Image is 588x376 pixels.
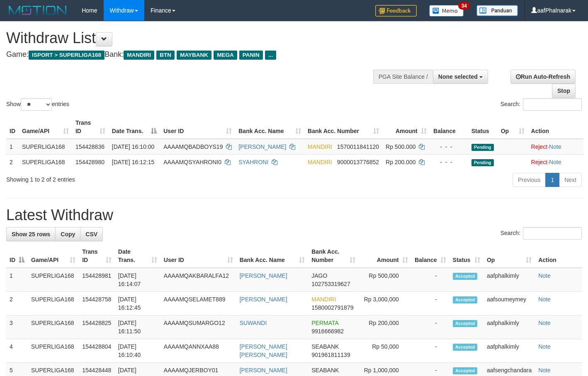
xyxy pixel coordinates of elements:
[471,144,494,151] span: Pending
[240,367,287,374] a: [PERSON_NAME]
[304,115,382,139] th: Bank Acc. Number: activate to sort column ascending
[552,84,576,98] a: Stop
[458,2,469,10] span: 34
[6,30,384,46] h1: Withdraw List
[559,173,582,187] a: Next
[411,339,450,363] td: -
[28,244,79,268] th: Game/API: activate to sort column ascending
[124,51,154,60] span: MANDIRI
[115,315,160,339] td: [DATE] 16:11:50
[112,143,154,150] span: [DATE] 16:10:00
[535,244,582,268] th: Action
[311,320,338,326] span: PERMATA
[80,227,103,241] a: CSV
[476,5,518,16] img: panduan.png
[240,343,287,358] a: [PERSON_NAME] [PERSON_NAME]
[311,367,339,374] span: SEABANK
[549,159,561,165] a: Note
[311,281,350,287] span: Copy 102753319627 to clipboard
[235,115,304,139] th: Bank Acc. Name: activate to sort column ascending
[308,244,359,268] th: Bank Acc. Number: activate to sort column ascending
[359,292,411,315] td: Rp 3,000,000
[373,70,433,84] div: PGA Site Balance /
[545,173,559,187] a: 1
[430,115,468,139] th: Balance
[549,143,561,150] a: Note
[468,115,498,139] th: Status
[79,268,115,292] td: 154428981
[29,51,104,60] span: ISPORT > SUPERLIGA168
[240,296,287,303] a: [PERSON_NAME]
[160,115,235,139] th: User ID: activate to sort column ascending
[238,159,268,165] a: SYAHRONI
[160,315,236,339] td: AAAAMQSUMARGO12
[453,367,478,374] span: Accepted
[311,296,336,303] span: MANDIRI
[311,328,344,335] span: Copy 9916666982 to clipboard
[115,244,160,268] th: Date Trans.: activate to sort column ascending
[538,343,551,350] a: Note
[484,244,535,268] th: Op: activate to sort column ascending
[85,231,97,238] span: CSV
[163,143,223,150] span: AAAAMQBADBOYS19
[239,51,263,60] span: PANIN
[429,5,464,17] img: Button%20Memo.svg
[531,143,548,150] a: Reject
[359,268,411,292] td: Rp 500,000
[19,139,72,155] td: SUPERLIGA168
[386,143,415,150] span: Rp 500.000
[531,159,548,165] a: Reject
[79,244,115,268] th: Trans ID: activate to sort column ascending
[308,143,332,150] span: MANDIRI
[528,139,583,155] td: ·
[79,292,115,315] td: 154428758
[28,339,79,363] td: SUPERLIGA168
[6,244,28,268] th: ID: activate to sort column descending
[6,268,28,292] td: 1
[501,98,582,111] label: Search:
[337,143,379,150] span: Copy 1570011841120 to clipboard
[471,159,494,166] span: Pending
[433,70,488,84] button: None selected
[6,207,582,223] h1: Latest Withdraw
[453,273,478,280] span: Accepted
[538,296,551,303] a: Note
[411,292,450,315] td: -
[523,227,582,240] input: Search:
[163,159,221,165] span: AAAAMQSYAHRONI0
[411,315,450,339] td: -
[75,159,104,165] span: 154428980
[6,98,69,111] label: Show entries
[337,159,379,165] span: Copy 9000013776852 to clipboard
[236,244,309,268] th: Bank Acc. Name: activate to sort column ascending
[382,115,430,139] th: Amount: activate to sort column ascending
[160,244,236,268] th: User ID: activate to sort column ascending
[433,143,465,151] div: - - -
[523,98,582,111] input: Search:
[538,367,551,374] a: Note
[453,296,478,303] span: Accepted
[28,268,79,292] td: SUPERLIGA168
[21,98,52,111] select: Showentries
[6,339,28,363] td: 4
[308,159,332,165] span: MANDIRI
[160,268,236,292] td: AAAAMQAKBARALFA12
[438,73,478,80] span: None selected
[19,115,72,139] th: Game/API: activate to sort column ascending
[109,115,160,139] th: Date Trans.: activate to sort column descending
[75,143,104,150] span: 154428836
[6,227,56,241] a: Show 25 rows
[61,231,75,238] span: Copy
[12,231,50,238] span: Show 25 rows
[311,304,353,311] span: Copy 1580002791879 to clipboard
[484,268,535,292] td: aafphalkimly
[160,339,236,363] td: AAAAMQANNXAA88
[501,227,582,240] label: Search:
[6,315,28,339] td: 3
[510,70,576,84] a: Run Auto-Refresh
[6,115,19,139] th: ID
[115,339,160,363] td: [DATE] 16:10:40
[453,344,478,351] span: Accepted
[359,339,411,363] td: Rp 50,000
[386,159,415,165] span: Rp 200.000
